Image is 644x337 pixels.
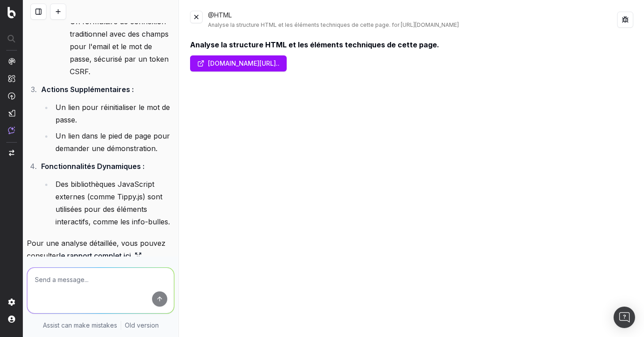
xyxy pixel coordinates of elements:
img: Assist [8,126,15,134]
strong: Actions Supplémentaires : [41,85,134,94]
div: Open Intercom Messenger [614,307,635,328]
img: Setting [8,299,15,306]
img: Intelligence [8,75,15,82]
a: Old version [125,321,159,330]
li: Un formulaire de connexion traditionnel avec des champs pour l'email et le mot de passe, sécurisé... [67,15,174,78]
li: Des bibliothèques JavaScript externes (comme Tippy.js) sont utilisées pour des éléments interacti... [53,178,174,228]
div: @HTML [208,11,617,29]
a: [DOMAIN_NAME][URL].. [190,55,287,72]
img: Botify logo [8,7,16,18]
li: Un lien pour réinitialiser le mot de passe. [53,101,174,126]
img: My account [8,316,15,323]
img: Activation [8,92,15,100]
p: Pour une analyse détaillée, vous pouvez consulter . [27,237,174,262]
li: Un lien dans le pied de page pour demander une démonstration. [53,130,174,155]
p: Assist can make mistakes [43,321,117,330]
img: Studio [8,110,15,117]
div: Analyse la structure HTML et les éléments techniques de cette page. [190,39,633,50]
img: Analytics [8,58,15,65]
img: Switch project [9,150,14,156]
div: Analyse la structure HTML et les éléments techniques de cette page. for [URL][DOMAIN_NAME] [208,21,617,29]
a: le rapport complet ici [59,249,142,262]
strong: Fonctionnalités Dynamiques : [41,162,144,171]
